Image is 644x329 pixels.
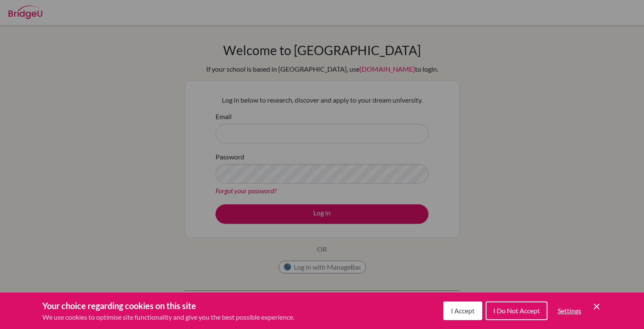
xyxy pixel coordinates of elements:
[493,307,540,315] span: I Do Not Accept
[551,302,588,319] button: Settings
[451,307,475,315] span: I Accept
[42,299,294,312] h3: Your choice regarding cookies on this site
[486,301,547,320] button: I Do Not Accept
[443,301,482,320] button: I Accept
[558,307,581,315] span: Settings
[591,301,602,312] button: Save and close
[42,312,294,322] p: We use cookies to optimise site functionality and give you the best possible experience.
